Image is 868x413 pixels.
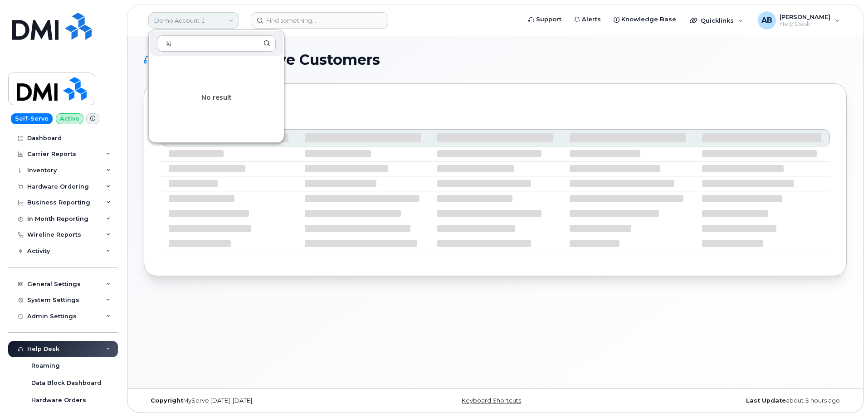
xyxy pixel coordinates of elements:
div: No result [149,57,284,139]
input: Search [157,35,276,52]
div: MyServe [DATE]–[DATE] [144,397,378,404]
div: about 5 hours ago [612,397,847,404]
strong: Last Update [746,397,786,404]
strong: Copyright [151,397,183,404]
a: Keyboard Shortcuts [462,397,521,404]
